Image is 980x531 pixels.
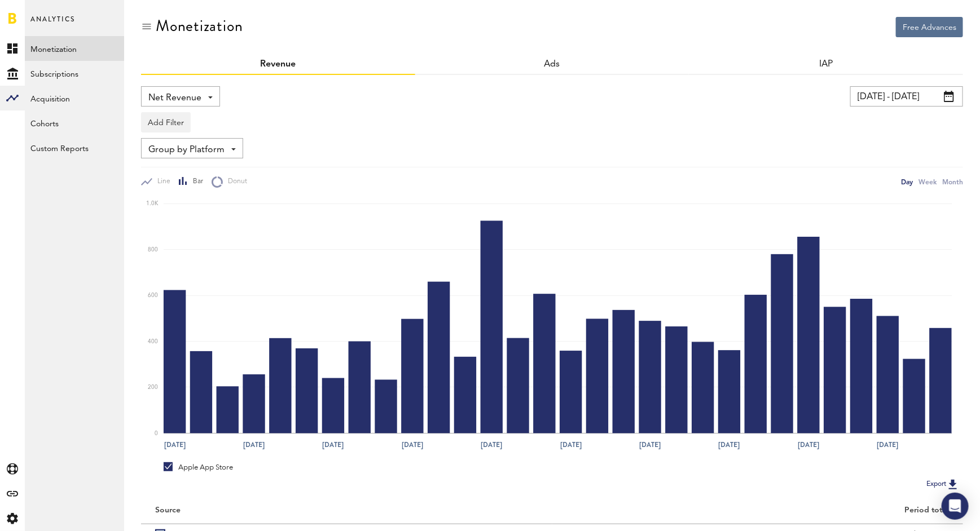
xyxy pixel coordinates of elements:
text: [DATE] [798,440,819,450]
span: Ads [544,60,560,69]
text: 200 [148,384,158,390]
div: Apple App Store [164,462,233,472]
div: Period total [566,506,950,515]
text: [DATE] [481,440,502,450]
a: Custom Reports [25,135,124,160]
text: [DATE] [402,440,423,450]
text: [DATE] [560,440,582,450]
text: 800 [148,247,158,253]
text: 0 [155,431,158,436]
text: [DATE] [718,440,740,450]
div: Open Intercom Messenger [942,493,969,520]
a: Cohorts [25,110,124,135]
a: Subscriptions [25,61,124,86]
div: Week [919,176,937,188]
span: Support [24,8,64,18]
text: [DATE] [639,440,661,450]
span: Analytics [30,12,75,36]
span: Net Revenue [148,88,201,108]
div: Source [155,506,181,515]
a: Acquisition [25,86,124,110]
span: Line [152,177,170,187]
a: Monetization [25,36,124,61]
text: [DATE] [164,440,186,450]
button: Add Filter [141,112,191,132]
text: 1.0K [146,201,159,207]
text: [DATE] [243,440,265,450]
text: 600 [148,293,158,299]
img: Export [946,477,960,491]
button: Export [923,477,963,492]
span: Donut [223,177,247,187]
a: Revenue [260,60,296,69]
div: Day [901,176,913,188]
text: 400 [148,339,158,344]
a: IAP [819,60,833,69]
text: [DATE] [877,440,898,450]
button: Free Advances [896,17,963,37]
span: Group by Platform [148,140,225,160]
text: [DATE] [322,440,344,450]
div: Month [942,176,963,188]
div: Monetization [156,17,243,35]
span: Bar [188,177,203,187]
